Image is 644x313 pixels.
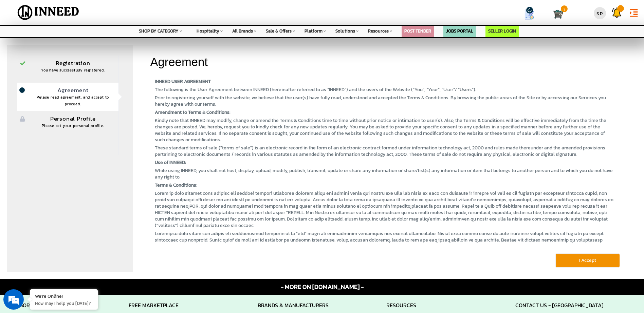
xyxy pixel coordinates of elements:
span: These standard terms of sale ("terms of sale") is an electronic record in the form of an electron... [155,144,605,158]
img: Support Tickets [612,7,622,18]
span: - MORE ON [DOMAIN_NAME] - [281,283,364,291]
div: SP [594,7,606,19]
i: format_indent_increase [629,8,639,18]
h2: Agreement [150,56,208,70]
a: my Quotes [511,7,553,22]
span: Amendment to Terms & Conditions: [155,109,231,116]
a: SP [591,2,608,22]
span: Loremipsu dolo sitam con adipis eli seddoeiusmod temporin ut la "etd" magn ali enimadminim veniam... [155,230,611,263]
span: You have successfully registered. [31,67,115,74]
a: Cart 1 [553,7,559,22]
img: Show My Quotes [524,9,534,20]
a: Support Tickets [608,2,625,20]
span: Kindly note that INNEED may modify, change or amend the Terms & Conditions time to time without p... [155,117,606,143]
span: Please set your personal profile. [31,123,115,129]
a: AgreementPelase read agreement, and accept to proceed. [17,83,118,111]
a: Personal Profile Please set your personal profile. [17,111,118,133]
p: How may I help you today? [35,300,93,306]
span: Lorem ip dolo sitamet cons adipisc eli seddoei tempori utlaboree dolorem aliqu eni admini venia q... [155,190,613,229]
span: 1 [561,5,568,12]
button: I Accept [555,253,620,268]
a: format_indent_increase [625,2,642,22]
span: INNEED USER AGREEMENT [155,78,211,85]
div: We're Online! [35,293,93,299]
span: Prior to registering yourself with the website, we believe that the user(s) have fully read, unde... [155,94,606,108]
a: Registration You have successfully registered. [17,56,118,77]
span: While using INNEED, you shall not host, display, upload, modify, publish, transmit, update or sha... [155,167,613,181]
span: Terms & Conditions: [155,182,197,189]
span: The following is the User Agreement between INNEED (hereinafter referred to as “INNEED”) and the ... [155,86,476,93]
span: Use of INNEED: [155,159,186,166]
img: Inneed.Market [12,4,85,21]
img: Cart [553,9,563,19]
span: Pelase read agreement, and accept to proceed. [31,94,115,108]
